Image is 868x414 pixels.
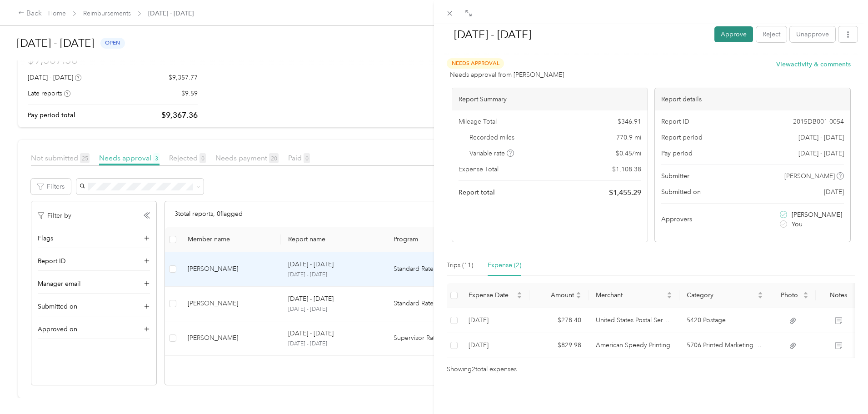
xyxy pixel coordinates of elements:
[816,283,861,308] th: Notes
[459,188,495,197] span: Report total
[589,283,679,308] th: Merchant
[817,363,868,414] iframe: Everlance-gr Chat Button Frame
[661,171,689,181] span: Submitter
[803,290,808,296] span: caret-up
[529,283,589,308] th: Amount
[450,70,564,80] span: Needs approval from [PERSON_NAME]
[679,308,770,333] td: 5420 Postage
[618,117,641,126] span: $ 346.91
[576,290,581,296] span: caret-up
[661,187,701,197] span: Submitted on
[589,333,679,358] td: American Speedy Printing
[517,290,522,296] span: caret-up
[452,88,648,110] div: Report Summary
[679,283,770,308] th: Category
[798,133,844,142] span: [DATE] - [DATE]
[469,291,515,299] span: Expense Date
[589,308,679,333] td: United States Postal Service
[459,117,497,126] span: Mileage Total
[790,26,835,42] button: Unapprove
[758,294,763,300] span: caret-down
[714,26,753,42] button: Approve
[667,294,672,300] span: caret-down
[447,58,504,69] span: Needs Approval
[661,214,692,224] span: Approvers
[798,149,844,158] span: [DATE] - [DATE]
[793,117,844,126] span: 2015DB001-0054
[529,308,589,333] td: $278.40
[616,149,641,158] span: $ 0.45 / mi
[459,165,499,174] span: Expense Total
[792,219,803,229] span: You
[576,294,581,300] span: caret-down
[824,187,844,197] span: [DATE]
[784,171,835,181] span: [PERSON_NAME]
[679,333,770,358] td: 5706 Printed Marketing Material
[447,260,473,270] div: Trips (11)
[444,24,708,45] h1: Aug 18 - 31, 2025
[537,291,574,299] span: Amount
[667,290,672,296] span: caret-up
[461,283,529,308] th: Expense Date
[770,283,816,308] th: Photo
[776,60,851,69] button: Viewactivity & comments
[609,187,641,198] span: $ 1,455.29
[803,294,808,300] span: caret-down
[792,210,842,219] span: [PERSON_NAME]
[758,290,763,296] span: caret-up
[612,165,641,174] span: $ 1,108.38
[469,149,514,158] span: Variable rate
[687,291,756,299] span: Category
[661,149,693,158] span: Pay period
[461,333,529,358] td: 8-27-2025
[756,26,787,42] button: Reject
[778,291,801,299] span: Photo
[517,294,522,300] span: caret-down
[447,364,517,374] span: Showing 2 total expenses
[655,88,850,110] div: Report details
[488,260,521,270] div: Expense (2)
[461,308,529,333] td: 8-28-2025
[529,333,589,358] td: $829.98
[661,117,689,126] span: Report ID
[616,133,641,142] span: 770.9 mi
[661,133,703,142] span: Report period
[596,291,665,299] span: Merchant
[469,133,514,142] span: Recorded miles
